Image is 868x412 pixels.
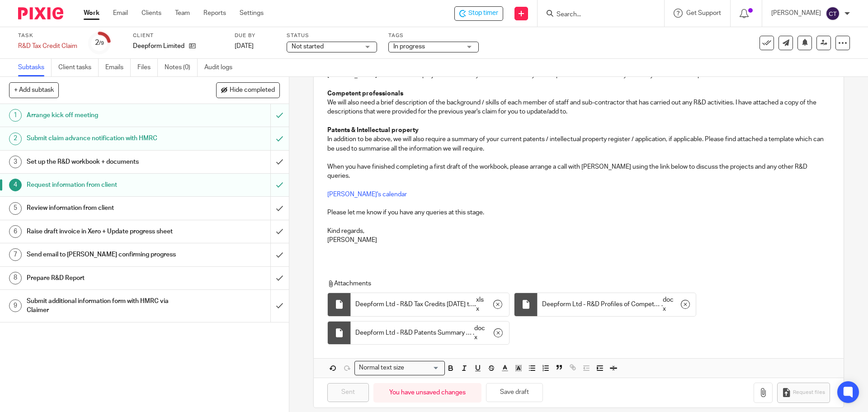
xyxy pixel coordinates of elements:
[9,156,22,168] div: 3
[18,42,77,51] div: R&D Tax Credit Claim
[826,6,840,21] img: svg%3E
[137,59,158,76] a: Files
[9,179,22,191] div: 4
[351,322,509,345] div: .
[538,293,696,316] div: .
[407,363,439,373] input: Search for option
[18,32,77,39] label: Task
[327,135,830,153] p: In addition to be above, we will also require a summary of your current patents / intellectual pr...
[165,59,198,76] a: Notes (0)
[9,133,22,145] div: 2
[486,383,543,403] button: Save draft
[9,109,22,122] div: 1
[27,132,183,145] h1: Submit claim advance notification with HMRC
[142,9,161,18] a: Clients
[474,324,487,342] span: docx
[393,43,425,50] span: In progress
[354,361,445,375] div: Search for option
[355,300,475,309] span: Deepform Ltd - R&D Tax Credits [DATE] to [DATE]
[777,383,830,403] button: Request files
[355,328,473,337] span: Deepform Ltd - R&D Patents Summary [DATE]
[84,9,99,18] a: Work
[9,202,22,215] div: 5
[388,32,479,39] label: Tags
[351,293,509,316] div: .
[27,271,183,285] h1: Prepare R&D Report
[9,248,22,261] div: 7
[9,225,22,238] div: 6
[235,32,275,39] label: Due by
[327,208,830,217] p: Please let me know if you have any queries at this stage.
[58,59,99,76] a: Client tasks
[327,127,419,133] strong: Patents & Intellectual property
[771,9,821,18] p: [PERSON_NAME]
[476,295,486,314] span: xlsx
[327,279,813,288] p: Attachments
[204,59,239,76] a: Audit logs
[556,11,637,19] input: Search
[454,6,503,21] div: Deepform Limited - R&D Tax Credit Claim
[686,10,721,16] span: Get Support
[95,38,104,48] div: 2
[105,59,131,76] a: Emails
[9,82,59,98] button: + Add subtask
[99,41,104,46] small: /9
[9,299,22,312] div: 9
[113,9,128,18] a: Email
[27,109,183,122] h1: Arrange kick off meeting
[27,155,183,169] h1: Set up the R&D workbook + documents
[327,236,830,245] p: [PERSON_NAME]
[27,178,183,192] h1: Request information from client
[240,9,264,18] a: Settings
[327,227,830,236] p: Kind regards,
[327,191,407,198] a: [PERSON_NAME]'s calendar
[9,272,22,284] div: 8
[292,43,324,50] span: Not started
[18,7,63,19] img: Pixie
[468,9,498,18] span: Stop timer
[203,9,226,18] a: Reports
[27,201,183,215] h1: Review information from client
[230,87,275,94] span: Hide completed
[357,363,406,373] span: Normal text size
[18,59,52,76] a: Subtasks
[542,300,661,309] span: Deepform Ltd - R&D Profiles of Competent Professionals [DATE]
[235,43,254,49] span: [DATE]
[373,383,481,403] div: You have unsaved changes
[327,90,403,97] strong: Competent professionals
[216,82,280,98] button: Hide completed
[327,383,369,403] input: Sent
[133,32,223,39] label: Client
[327,98,830,117] p: We will also need a brief description of the background / skills of each member of staff and sub-...
[287,32,377,39] label: Status
[663,295,675,314] span: docx
[27,248,183,261] h1: Send email to [PERSON_NAME] confirming progress
[175,9,190,18] a: Team
[18,42,77,51] div: R&amp;D Tax Credit Claim
[27,294,183,317] h1: Submit additional information form with HMRC via Claimer
[133,42,184,51] p: Deepform Limited
[27,225,183,238] h1: Raise draft invoice in Xero + Update progress sheet
[793,389,825,396] span: Request files
[327,162,830,181] p: When you have finished completing a first draft of the workbook, please arrange a call with [PERS...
